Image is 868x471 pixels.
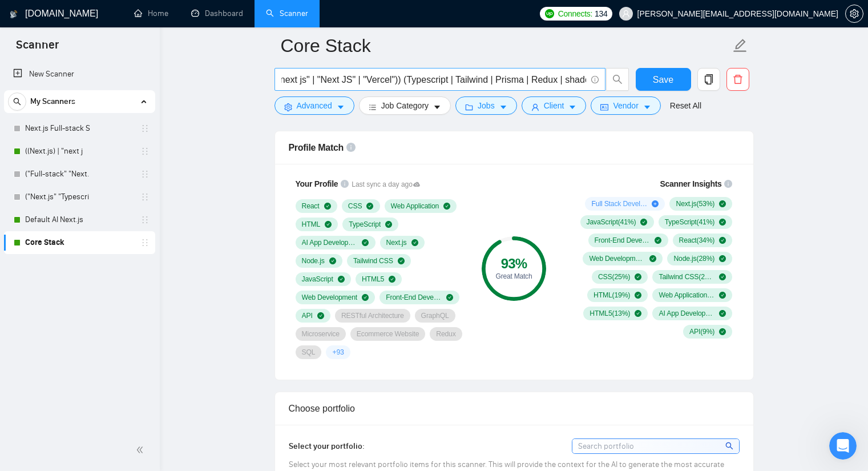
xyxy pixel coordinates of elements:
a: searchScanner [266,9,308,18]
span: Scanner Insights [660,180,721,188]
a: ((Next.js) | "next j [25,140,134,163]
span: info-circle [591,76,599,83]
button: Save [636,68,691,91]
div: Nazar [41,220,64,232]
span: CSS ( 25 %) [598,272,630,281]
input: Search portfolio [572,439,739,453]
span: check-circle [719,255,726,262]
span: check-circle [325,221,332,228]
span: caret-down [433,103,441,111]
span: HTML5 [362,275,384,284]
span: delete [727,74,749,84]
div: • [DATE] [67,178,99,190]
span: Job Category [381,99,429,112]
span: holder [140,238,150,247]
div: • [DATE] [67,347,99,359]
img: Profile image for Nazar [13,124,36,147]
img: Profile image for Nazar [13,209,36,232]
span: JavaScript ( 41 %) [587,218,636,227]
span: search [607,74,628,84]
span: check-circle [719,292,726,299]
a: Core Stack [25,231,134,254]
img: logo [10,5,18,23]
span: check-circle [635,292,641,299]
span: info-circle [724,180,732,188]
span: info-circle [341,180,349,188]
button: copy [697,68,720,91]
div: Nazar [41,94,64,106]
span: Microservice [302,329,340,339]
a: setting [845,9,863,18]
img: Profile image for Mariia [13,251,36,274]
iframe: Intercom live chat [829,432,857,460]
div: Mariia [41,263,65,275]
span: Jobs [478,99,495,112]
span: check-circle [719,219,726,226]
span: Next.js [386,238,407,247]
div: Nazar [41,136,64,148]
span: GraphQL [421,311,449,320]
a: Default AI Next.js [25,208,134,231]
span: Node.js [302,256,325,265]
div: Great Match [482,273,546,280]
h1: Messages [84,5,146,25]
li: New Scanner [4,63,155,86]
span: Home [26,385,50,393]
span: edit [733,38,748,53]
span: Tailwind CSS [353,256,393,265]
div: [PERSON_NAME] [41,51,107,63]
span: HTML [302,220,321,229]
span: Messages [92,385,136,393]
span: check-circle [362,239,369,246]
button: settingAdvancedcaret-down [274,96,354,115]
span: caret-down [643,103,651,111]
span: CSS [348,202,362,211]
span: check-circle [443,203,450,210]
span: idcard [600,103,608,111]
span: Оцініть бесіду [41,125,100,134]
input: Search Freelance Jobs... [281,73,586,87]
div: Mariia [41,178,65,190]
span: check-circle [324,203,331,210]
span: Help [181,385,199,393]
span: Оцініть бесіду [41,41,100,50]
span: Save [653,73,673,87]
button: folderJobscaret-down [455,96,517,115]
span: API ( 9 %) [689,327,714,336]
span: check-circle [329,257,336,264]
span: Connects: [558,7,592,20]
span: holder [140,215,150,224]
span: check-circle [719,237,726,244]
div: Vadym [41,305,68,317]
span: search [725,440,735,452]
span: check-circle [398,257,405,264]
span: Оцініть бесіду [41,210,100,219]
span: check-circle [366,203,373,210]
span: check-circle [317,312,324,319]
span: Оцініть бесіду [41,83,100,92]
span: check-circle [719,310,726,317]
span: setting [846,9,863,18]
span: folder [465,103,473,111]
span: info-circle [346,143,356,152]
span: user [622,10,630,18]
span: holder [140,170,150,179]
button: userClientcaret-down [522,96,587,115]
span: caret-down [499,103,507,111]
div: • 19h ago [66,94,103,106]
span: AI App Development [302,238,358,247]
span: Web Development [302,293,358,302]
button: idcardVendorcaret-down [591,96,660,115]
a: dashboardDashboard [191,9,243,18]
div: Mariia [41,347,65,359]
span: check-circle [655,237,661,244]
span: check-circle [411,239,418,246]
span: React ( 34 %) [679,236,715,245]
span: caret-down [337,103,345,111]
span: check-circle [385,221,392,228]
span: Front-End Development [386,293,442,302]
span: check-circle [649,255,656,262]
button: Messages [76,356,152,402]
img: Profile image for Mariia [13,336,36,359]
span: check-circle [635,273,641,280]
